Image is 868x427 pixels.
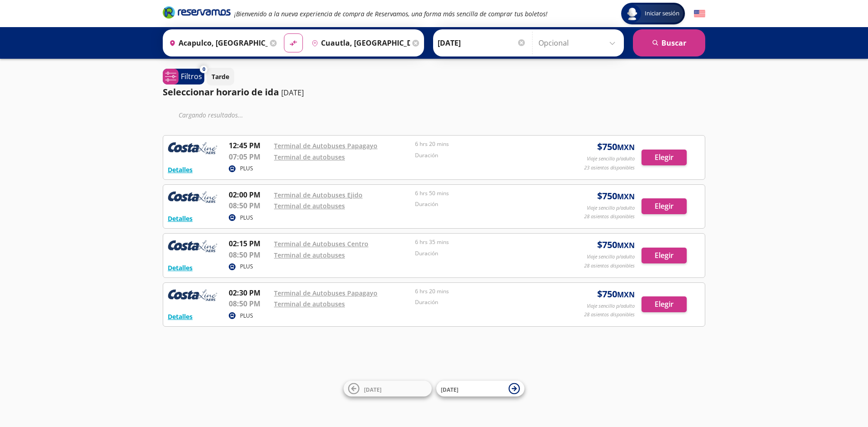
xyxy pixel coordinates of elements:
[415,189,552,197] p: 6 hrs 50 mins
[168,140,217,158] img: RESERVAMOS
[240,312,253,320] p: PLUS
[229,287,269,298] p: 02:30 PM
[584,311,635,319] p: 28 asientos disponibles
[168,238,217,256] img: RESERVAMOS
[168,214,193,223] button: Detalles
[207,68,234,85] button: Tarde
[597,238,635,252] span: $ 750
[234,9,547,18] em: ¡Bienvenido a la nueva experiencia de compra de Reservamos, una forma más sencilla de comprar tus...
[587,204,635,212] p: Viaje sencillo p/adulto
[168,263,193,272] button: Detalles
[587,253,635,261] p: Viaje sencillo p/adulto
[240,164,253,173] p: PLUS
[415,200,552,208] p: Duración
[617,142,635,152] small: MXN
[274,153,345,161] a: Terminal de autobuses
[438,32,526,54] input: Elegir Fecha
[617,192,635,202] small: MXN
[597,140,635,154] span: $ 750
[274,191,363,199] a: Terminal de Autobuses Ejido
[203,66,205,73] span: 0
[633,29,705,56] button: Buscar
[179,111,243,119] em: Cargando resultados ...
[168,189,217,207] img: RESERVAMOS
[308,32,410,54] input: Buscar Destino
[181,71,202,82] p: Filtros
[240,214,253,222] p: PLUS
[584,164,635,172] p: 23 asientos disponibles
[538,32,619,54] input: Opcional
[229,298,269,309] p: 08:50 PM
[281,87,304,98] p: [DATE]
[584,262,635,270] p: 28 asientos disponibles
[274,289,377,297] a: Terminal de Autobuses Papagayo
[344,381,432,397] button: [DATE]
[436,381,524,397] button: [DATE]
[229,140,269,151] p: 12:45 PM
[240,263,253,271] p: PLUS
[163,85,279,99] p: Seleccionar horario de ida
[229,238,269,249] p: 02:15 PM
[274,239,368,248] a: Terminal de Autobuses Centro
[168,312,193,321] button: Detalles
[642,296,687,312] button: Elegir
[229,189,269,200] p: 02:00 PM
[587,155,635,163] p: Viaje sencillo p/adulto
[274,300,345,308] a: Terminal de autobuses
[163,5,231,22] a: Brand Logo
[642,248,687,263] button: Elegir
[165,32,268,54] input: Buscar Origen
[229,200,269,211] p: 08:50 PM
[415,151,552,160] p: Duración
[415,298,552,306] p: Duración
[617,290,635,300] small: MXN
[694,8,705,19] button: English
[274,251,345,259] a: Terminal de autobuses
[274,141,377,150] a: Terminal de Autobuses Papagayo
[642,150,687,165] button: Elegir
[163,69,204,84] button: 0Filtros
[415,238,552,246] p: 6 hrs 35 mins
[597,287,635,301] span: $ 750
[168,165,193,174] button: Detalles
[168,287,217,305] img: RESERVAMOS
[163,5,231,19] i: Brand Logo
[212,72,229,81] p: Tarde
[587,302,635,310] p: Viaje sencillo p/adulto
[415,287,552,296] p: 6 hrs 20 mins
[415,249,552,258] p: Duración
[642,198,687,214] button: Elegir
[229,151,269,162] p: 07:05 PM
[229,249,269,260] p: 08:50 PM
[641,9,683,18] span: Iniciar sesión
[364,385,382,393] span: [DATE]
[617,240,635,250] small: MXN
[274,202,345,210] a: Terminal de autobuses
[415,140,552,148] p: 6 hrs 20 mins
[441,385,458,393] span: [DATE]
[584,213,635,221] p: 28 asientos disponibles
[597,189,635,203] span: $ 750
